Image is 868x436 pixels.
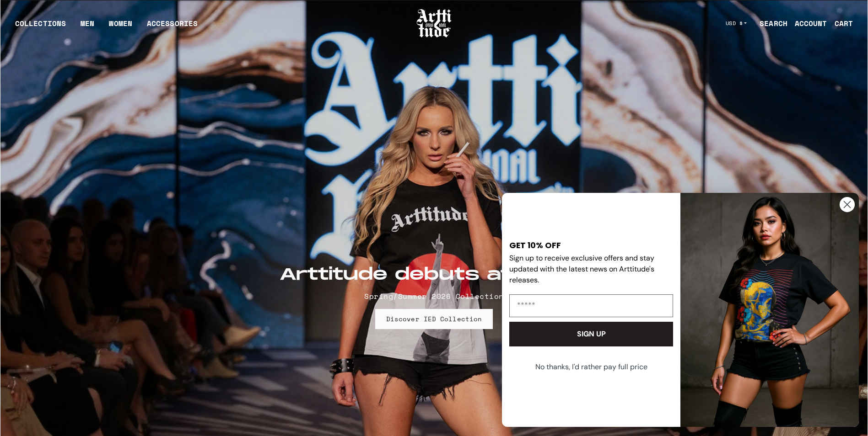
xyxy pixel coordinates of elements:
div: CART [835,18,853,29]
span: GET 10% OFF [509,239,561,251]
span: Sign up to receive exclusive offers and stay updated with the latest news on Arttitude's releases. [509,253,654,285]
p: Spring/Summer 2026 Collection [280,291,589,302]
input: Email [509,294,673,317]
h2: Arttitude debuts at NYFW [280,265,589,285]
button: USD $ [720,13,753,33]
a: SEARCH [752,14,787,32]
button: SIGN UP [509,322,673,346]
ul: Main navigation [8,18,205,36]
img: 88b40c6e-4fbe-451e-b692-af676383430e.jpeg [680,193,859,427]
div: FLYOUT Form [493,184,868,436]
button: Close dialog [839,197,855,213]
div: COLLECTIONS [15,18,66,36]
span: USD $ [726,20,743,27]
a: Discover IED Collection [375,309,493,329]
div: ACCESSORIES [147,18,198,36]
a: WOMEN [109,18,132,36]
img: Arttitude [416,8,453,39]
a: Open cart [827,14,853,32]
a: ACCOUNT [787,14,827,32]
button: No thanks, I'd rather pay full price [508,356,674,378]
a: MEN [81,18,94,36]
